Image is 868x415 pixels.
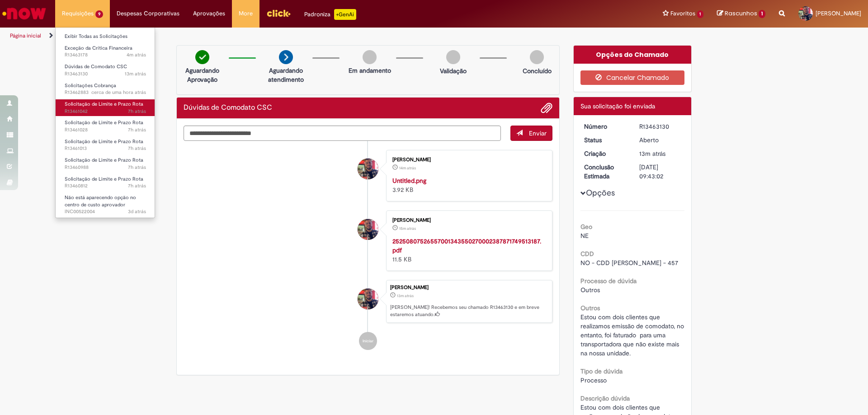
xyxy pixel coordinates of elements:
[10,32,41,39] a: Página inicial
[65,164,146,171] span: R13460988
[580,286,600,294] span: Outros
[399,165,416,171] span: 14m atrás
[56,99,155,116] a: Aberto R13461042 : Solicitação de Limite e Prazo Rota
[128,164,146,171] span: 7h atrás
[577,163,633,181] dt: Conclusão Estimada
[397,293,414,298] span: 13m atrás
[392,237,543,264] div: 11.5 KB
[358,219,378,240] div: Rafael Farias Ribeiro De Oliveira
[239,9,253,18] span: More
[193,9,225,18] span: Aprovações
[577,149,633,158] dt: Criação
[128,182,146,189] span: 7h atrás
[639,149,665,158] span: 13m atrás
[117,9,179,18] span: Despesas Corporativas
[128,126,146,133] span: 7h atrás
[56,32,155,42] a: Exibir Todas as Solicitações
[65,101,143,107] span: Solicitação de Limite e Prazo Rota
[580,313,686,357] span: Estou com dois clientes que realizamos emissão de comodato, no entanto, foi faturado para uma tra...
[65,176,143,182] span: Solicitação de Limite e Prazo Rota
[65,126,146,134] span: R13461028
[523,66,552,75] p: Concluído
[65,89,146,96] span: R13462883
[56,137,155,154] a: Aberto R13461013 : Solicitação de Limite e Prazo Rota
[580,250,594,258] b: CDD
[529,129,547,137] span: Enviar
[574,46,692,64] div: Opções do Chamado
[577,122,633,131] dt: Número
[580,367,623,375] b: Tipo de dúvida
[580,232,589,240] span: NE
[639,149,665,158] time: 29/08/2025 15:42:58
[725,9,757,18] span: Rascunhos
[639,135,681,145] div: Aberto
[65,157,143,163] span: Solicitação de Limite e Prazo Rota
[128,108,146,115] span: 7h atrás
[266,6,291,20] img: click_logo_yellow_360x200.png
[580,223,592,231] b: Geo
[717,9,765,18] a: Rascunhos
[65,182,146,190] span: R13460812
[580,394,630,402] b: Descrição dúvida
[65,194,136,208] span: Não está aparecendo opção no centro de custo aprovador
[184,104,272,112] h2: Dúvidas de Comodato CSC Histórico de tíquete
[541,102,552,114] button: Adicionar anexos
[65,208,146,215] span: INC00522004
[530,50,544,64] img: img-circle-grey.png
[56,174,155,191] a: Aberto R13460812 : Solicitação de Limite e Prazo Rota
[264,66,308,84] p: Aguardando atendimento
[304,9,356,20] div: Padroniza
[184,141,552,359] ul: Histórico de tíquete
[580,304,600,312] b: Outros
[56,193,155,212] a: Aberto INC00522004 : Não está aparecendo opção no centro de custo aprovador
[639,149,681,158] div: 29/08/2025 15:42:58
[184,126,501,141] textarea: Digite sua mensagem aqui...
[62,9,94,18] span: Requisições
[580,102,655,110] span: Sua solicitação foi enviada
[392,176,543,194] div: 3.92 KB
[128,145,146,152] span: 7h atrás
[56,118,155,135] a: Aberto R13461028 : Solicitação de Limite e Prazo Rota
[65,119,143,126] span: Solicitação de Limite e Prazo Rota
[392,177,426,185] a: Untitled.png
[363,50,377,64] img: img-circle-grey.png
[127,51,146,58] time: 29/08/2025 15:51:39
[184,280,552,323] li: Rafael Farias Ribeiro De Oliveira
[7,28,572,44] ul: Trilhas de página
[446,50,460,64] img: img-circle-grey.png
[65,45,132,51] span: Exceção da Crítica Financeira
[440,66,467,75] p: Validação
[127,51,146,58] span: 4m atrás
[56,155,155,172] a: Aberto R13460988 : Solicitação de Limite e Prazo Rota
[816,9,861,17] span: [PERSON_NAME]
[65,108,146,115] span: R13461042
[128,126,146,133] time: 29/08/2025 09:19:55
[65,63,127,70] span: Dúvidas de Comodato CSC
[125,70,146,77] time: 29/08/2025 15:43:00
[334,9,356,20] p: +GenAi
[56,62,155,79] a: Aberto R13463130 : Dúvidas de Comodato CSC
[65,138,143,145] span: Solicitação de Limite e Prazo Rota
[180,66,224,84] p: Aguardando Aprovação
[128,182,146,189] time: 29/08/2025 08:42:08
[580,277,637,285] b: Processo de dúvida
[510,126,552,141] button: Enviar
[580,376,607,384] span: Processo
[392,237,541,254] a: 25250807526557001343550270002387871749513187.pdf
[390,304,547,318] p: [PERSON_NAME]! Recebemos seu chamado R13463130 e em breve estaremos atuando.
[65,70,146,78] span: R13463130
[580,259,678,267] span: NO - CDD [PERSON_NAME] - 457
[128,164,146,171] time: 29/08/2025 09:13:45
[195,50,209,64] img: check-circle-green.png
[125,70,146,77] span: 13m atrás
[358,289,378,309] div: Rafael Farias Ribeiro De Oliveira
[639,122,681,131] div: R13463130
[91,89,146,96] span: cerca de uma hora atrás
[577,135,633,145] dt: Status
[399,226,416,231] span: 15m atrás
[349,66,391,75] p: Em andamento
[279,50,293,64] img: arrow-next.png
[392,218,543,223] div: [PERSON_NAME]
